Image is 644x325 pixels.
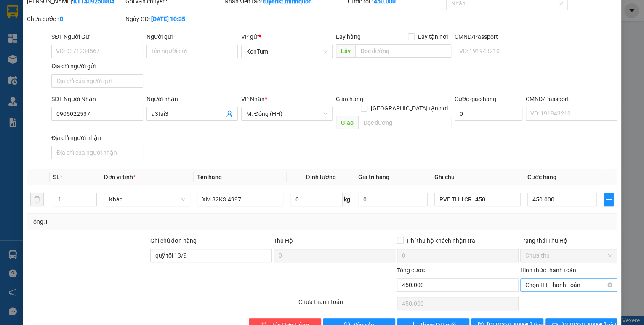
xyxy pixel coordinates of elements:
span: Lấy tận nơi [415,32,451,41]
span: Giá trị hàng [358,174,389,180]
span: KonTum [246,45,327,58]
span: Lấy [336,44,355,58]
button: delete [30,193,44,206]
label: Ghi chú đơn hàng [150,237,197,244]
div: Địa chỉ người gửi [51,62,143,71]
span: Đơn vị tính [104,174,135,180]
span: Lấy hàng [336,33,360,40]
span: [GEOGRAPHIC_DATA] tận nơi [367,104,451,113]
span: close-circle [607,282,612,287]
input: Dọc đường [358,116,451,129]
span: Tên hàng [197,174,222,180]
input: Ghi Chú [434,193,521,206]
div: CMND/Passport [455,32,546,41]
span: Chọn HT Thanh Toán [525,279,612,291]
div: Người nhận [146,94,238,104]
div: VP gửi [241,32,333,41]
div: Chưa cước : [27,14,124,24]
input: Địa chỉ của người gửi [51,74,143,88]
input: Ghi chú đơn hàng [150,249,272,262]
b: 0 [60,16,63,22]
span: Giao hàng [336,96,363,102]
span: SL [53,174,60,180]
label: Cước giao hàng [455,96,496,102]
span: Cước hàng [527,174,556,180]
div: Ngày GD: [125,14,222,24]
div: Trạng thái Thu Hộ [520,236,617,245]
span: Chưa thu [525,249,612,262]
div: Chưa thanh toán [297,297,396,312]
input: VD: Bàn, Ghế [197,193,283,206]
button: plus [604,193,614,206]
span: Khác [109,193,185,206]
b: [DATE] 10:35 [151,16,185,22]
span: user-add [226,110,233,117]
div: Địa chỉ người nhận [51,133,143,142]
th: Ghi chú [431,169,524,185]
span: VP Nhận [241,96,265,102]
span: Thu Hộ [274,237,293,244]
div: SĐT Người Gửi [51,32,143,41]
div: CMND/Passport [526,94,617,104]
div: Người gửi [146,32,238,41]
span: Định lượng [306,174,335,180]
input: Dọc đường [355,44,451,58]
span: Tổng cước [397,267,425,274]
label: Hình thức thanh toán [520,267,576,274]
input: Cước giao hàng [455,107,522,121]
span: Phí thu hộ khách nhận trả [404,236,479,245]
span: plus [604,196,613,203]
div: SĐT Người Nhận [51,94,143,104]
span: M. Đông (HH) [246,107,327,120]
input: Địa chỉ của người nhận [51,146,143,159]
span: Giao [336,116,358,129]
span: kg [343,193,351,206]
div: Tổng: 1 [30,217,249,226]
